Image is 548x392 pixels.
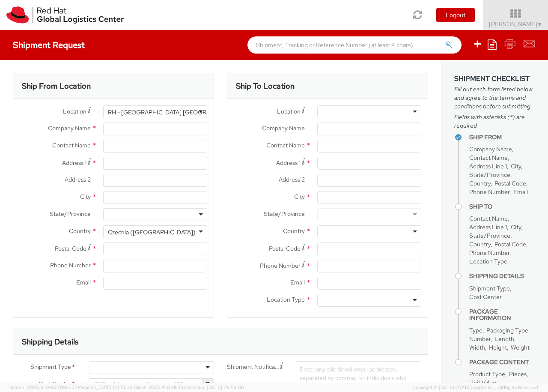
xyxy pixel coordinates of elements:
span: Phone Number [469,188,509,196]
span: Pieces [509,370,527,378]
div: Czechia ([GEOGRAPHIC_DATA]) [108,228,196,236]
span: Shipment Type [469,284,510,292]
span: Address 2 [65,176,91,183]
span: State/Province [264,210,305,218]
span: ▼ [537,21,542,28]
input: Shipment, Tracking or Reference Number (at least 4 chars) [247,36,462,54]
span: Phone Number [469,249,509,257]
span: Shipment Notification [227,362,280,371]
span: City [511,162,521,170]
span: Company Name [469,145,512,153]
span: Client: 2025.14.0-db4321d [134,384,244,390]
span: Country [69,227,91,235]
span: Server: 2025.16.0-82789e55714 [10,384,132,390]
h4: Shipping Details [469,273,535,279]
span: Postal Code [494,180,526,187]
span: Contact Name [52,141,91,149]
span: Length [494,335,514,343]
span: IT Fixed Assets and Contracts 850 [89,378,214,391]
h4: Package Content [469,359,535,365]
h4: Package Information [469,308,535,322]
span: Contact Name [469,154,508,162]
span: City [511,223,521,231]
span: Cost Center [39,380,71,389]
span: Width [469,344,485,351]
span: IT Fixed Assets and Contracts 850 [93,381,209,389]
span: Location Type [469,257,507,265]
span: Fill out each form listed below and agree to the terms and conditions before submitting [454,85,535,111]
h3: Ship From Location [22,82,91,90]
span: Cost Center [469,293,502,301]
span: Fields with asterisks (*) are required [454,113,535,130]
span: Company Name [262,124,305,132]
span: Email [513,188,528,196]
span: Phone Number [50,261,91,269]
span: Email [290,278,305,286]
span: Height [489,344,507,351]
span: Phone Number [260,262,301,269]
span: State/Province [50,210,91,218]
span: City [80,193,91,200]
img: rh-logistics-00dfa346123c4ec078e1.svg [6,6,124,24]
span: Email [76,278,91,286]
div: RH - [GEOGRAPHIC_DATA] [GEOGRAPHIC_DATA] - B [108,108,252,117]
span: Address 1 [276,159,301,167]
span: Country [469,180,491,187]
span: Address Line 1 [469,162,507,170]
span: Country [283,227,305,235]
span: Address Line 1 [469,223,507,231]
span: Copyright © [DATE]-[DATE] Agistix Inc., All Rights Reserved [412,384,538,391]
span: Shipment Type [30,362,71,372]
span: Unit Value [469,379,496,386]
button: Logout [436,8,475,22]
span: Location Type [267,296,305,303]
h3: Shipping Details [22,338,78,346]
span: Type [469,326,482,334]
h3: Shipment Checklist [454,75,535,83]
span: master, [DATE] 10:56:16 [82,384,132,390]
h3: Ship To Location [236,82,295,90]
span: Contact Name [469,215,508,222]
span: Packaging Type [486,326,528,334]
span: City [294,193,305,200]
span: Postal Code [55,245,86,252]
h4: Ship To [469,203,535,210]
span: [PERSON_NAME] [489,20,542,28]
span: Company Name [48,124,91,132]
h4: Shipment Request [13,40,85,50]
span: Weight [511,344,530,351]
span: Postal Code [269,245,301,252]
span: Country [469,240,491,248]
span: Contact Name [266,141,305,149]
span: Number [469,335,491,343]
span: master, [DATE] 09:59:06 [190,384,244,390]
span: Product Type [469,370,505,378]
span: State/Province [469,232,510,239]
h4: Ship From [469,134,535,141]
span: Address 2 [279,176,305,183]
span: Location [277,108,301,115]
span: Postal Code [494,240,526,248]
span: State/Province [469,171,510,179]
span: Location [63,108,86,115]
span: Address 1 [62,159,86,167]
